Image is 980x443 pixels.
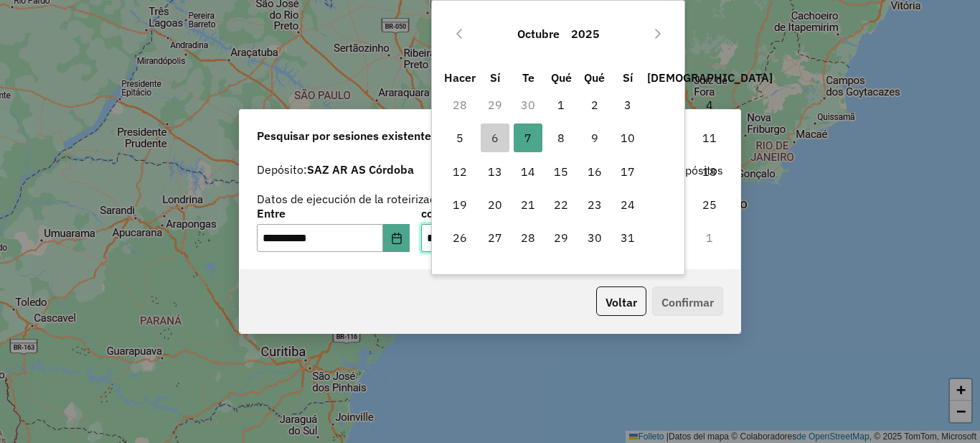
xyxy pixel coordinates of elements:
[479,188,512,221] td: 20
[442,88,478,121] td: 28
[644,155,774,188] td: 18
[578,188,611,221] td: 23
[545,155,578,188] td: 15
[611,221,644,254] td: 31
[517,27,560,41] font: Octubre
[442,155,478,188] td: 12
[257,192,455,206] font: Datos de ejecución de la roteirización:
[578,121,611,154] td: 9
[522,70,534,85] font: Te
[545,88,578,121] td: 1
[644,88,774,121] td: 4
[512,221,545,254] td: 28
[591,98,598,112] font: 2
[557,98,565,112] font: 1
[453,164,467,179] font: 12
[578,155,611,188] td: 16
[591,131,598,145] font: 9
[479,155,512,188] td: 13
[257,206,286,220] font: Entre
[383,224,410,253] button: Elija fecha
[706,98,713,112] font: 4
[611,121,644,154] td: 10
[621,131,635,145] font: 10
[488,230,502,245] font: 27
[571,27,600,41] font: 2025
[479,121,512,154] td: 6
[521,230,535,245] font: 28
[491,131,499,145] font: 6
[488,197,502,212] font: 20
[611,188,644,221] td: 24
[521,197,535,212] font: 21
[588,164,602,179] font: 16
[545,188,578,221] td: 22
[565,17,606,51] button: Elija el año
[644,188,774,221] td: 25
[421,206,453,220] font: comió
[257,162,307,177] font: Depósito:
[623,70,633,85] font: Sí
[512,88,545,121] td: 30
[646,22,669,45] button: Mes próximo
[554,164,568,179] font: 15
[453,230,467,245] font: 26
[588,230,602,245] font: 30
[442,188,478,221] td: 19
[554,197,568,212] font: 22
[554,230,568,245] font: 29
[488,164,502,179] font: 13
[588,197,602,212] font: 23
[621,197,635,212] font: 24
[702,164,717,179] font: 18
[578,88,611,121] td: 2
[442,121,478,154] td: 5
[512,17,565,51] button: Elija mes
[702,197,717,212] font: 25
[606,295,637,309] font: Voltar
[644,221,774,254] td: 1
[621,164,635,179] font: 17
[512,188,545,221] td: 21
[524,131,532,145] font: 7
[490,70,500,85] font: Sí
[442,221,478,254] td: 26
[624,98,631,112] font: 3
[644,121,774,154] td: 11
[551,70,572,85] font: Qué
[621,230,635,245] font: 31
[596,286,646,316] button: Voltar
[521,164,535,179] font: 14
[702,131,717,145] font: 11
[578,221,611,254] td: 30
[512,121,545,154] td: 7
[611,155,644,188] td: 17
[479,88,512,121] td: 29
[307,162,414,177] font: SAZ AR AS Córdoba
[512,155,545,188] td: 14
[444,70,476,85] font: Hacer
[479,221,512,254] td: 27
[448,22,471,45] button: Mes anterior
[647,70,773,85] font: [DEMOGRAPHIC_DATA]
[456,131,463,145] font: 5
[257,129,437,143] font: Pesquisar por sesiones existentes
[545,221,578,254] td: 29
[611,88,644,121] td: 3
[453,197,467,212] font: 19
[584,70,605,85] font: Qué
[545,121,578,154] td: 8
[557,131,565,145] font: 8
